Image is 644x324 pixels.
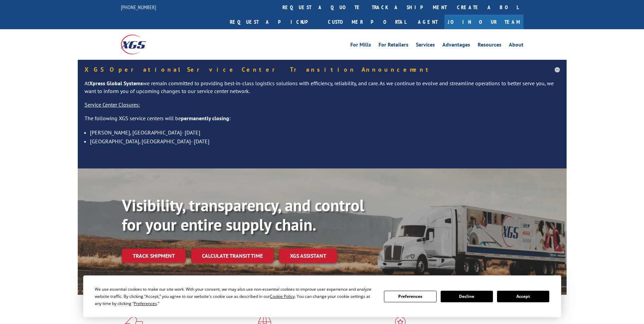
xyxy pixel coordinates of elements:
[270,293,295,299] span: Cookie Policy
[85,79,560,101] p: At we remain committed to providing best-in-class logistics solutions with efficiency, reliabilit...
[134,301,157,306] span: Preferences
[411,15,444,29] a: Agent
[442,42,470,50] a: Advantages
[121,4,156,11] a: [PHONE_NUMBER]
[478,42,501,50] a: Resources
[90,128,560,137] li: [PERSON_NAME], [GEOGRAPHIC_DATA]- [DATE]
[384,291,436,302] button: Preferences
[416,42,435,50] a: Services
[379,42,408,50] a: For Retailers
[90,137,560,146] li: [GEOGRAPHIC_DATA], [GEOGRAPHIC_DATA]- [DATE]
[122,249,186,263] a: Track shipment
[85,67,560,73] h5: XGS Operational Service Center Transition Announcement
[497,291,549,302] button: Accept
[279,249,337,263] a: XGS ASSISTANT
[95,286,376,307] div: We use essential cookies to make our site work. With your consent, we may also use non-essential ...
[323,15,411,29] a: Customer Portal
[83,275,561,317] div: Cookie Consent Prompt
[122,195,364,235] b: Visibility, transparency, and control for your entire supply chain.
[441,291,493,302] button: Decline
[85,114,560,128] p: The following XGS service centers will be :
[191,249,274,263] a: Calculate transit time
[181,115,229,122] strong: permanently closing
[350,42,371,50] a: For Mills
[89,80,143,87] strong: Xpress Global Systems
[85,101,140,108] u: Service Center Closures:
[444,15,523,29] a: Join Our Team
[225,15,323,29] a: Request a pickup
[509,42,523,50] a: About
